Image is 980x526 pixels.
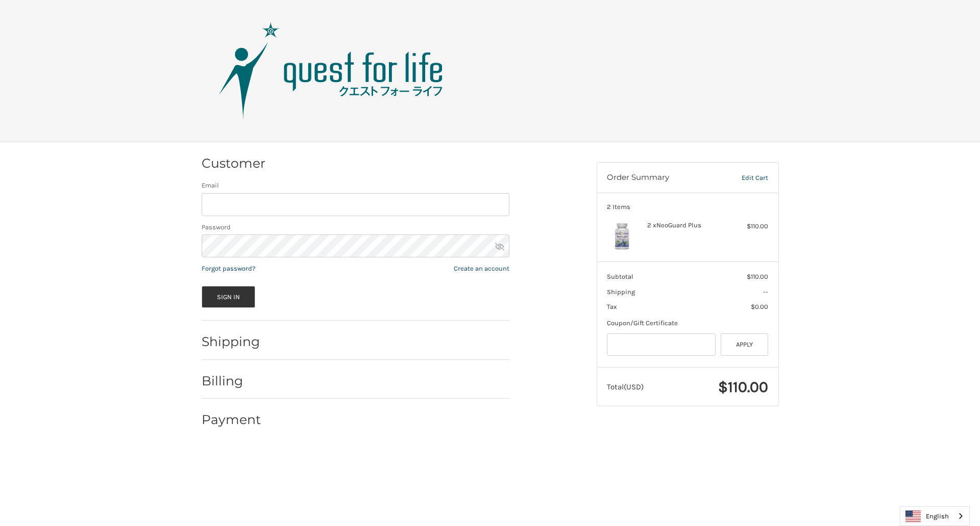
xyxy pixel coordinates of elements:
[607,318,768,328] div: Coupon/Gift Certificate
[900,506,970,526] div: Language
[202,334,261,350] h2: Shipping
[647,221,725,229] h4: 2 x NeoGuard Plus
[607,203,768,211] h3: 2 Items
[763,288,768,296] span: --
[202,265,255,272] a: Forgot password?
[721,333,769,356] button: Apply
[607,382,644,391] span: Total (USD)
[900,506,970,526] aside: Language selected: English
[900,507,969,525] a: English
[454,265,509,272] a: Create an account
[607,333,716,356] input: Gift Certificate or Coupon Code
[202,180,509,191] label: Email
[202,373,261,389] h2: Billing
[720,173,768,183] a: Edit Cart
[751,303,768,310] span: $0.00
[607,173,720,183] h3: Order Summary
[728,221,768,231] div: $110.00
[607,303,617,310] span: Tax
[202,155,265,171] h2: Customer
[607,288,635,296] span: Shipping
[747,273,768,280] span: $110.00
[718,378,768,396] span: $110.00
[202,412,261,428] h2: Payment
[607,273,633,280] span: Subtotal
[202,286,256,308] button: Sign In
[204,20,459,122] img: Quest Group
[202,222,509,232] label: Password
